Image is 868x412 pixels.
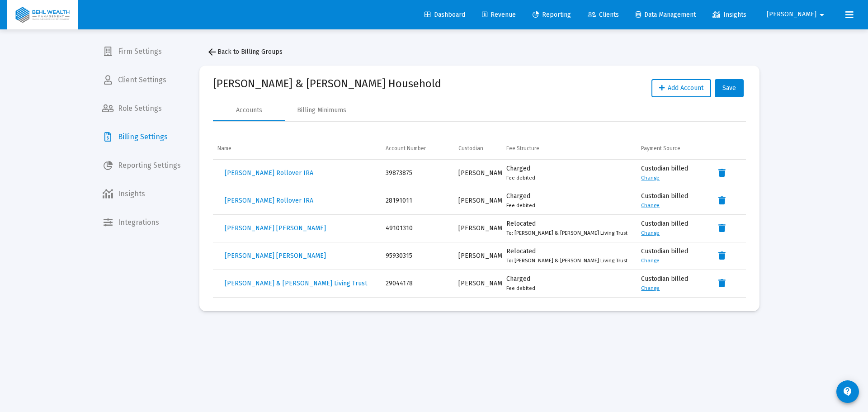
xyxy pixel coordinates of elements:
a: Clients [580,6,626,24]
mat-icon: arrow_drop_down [816,6,827,24]
div: Charged [506,164,632,182]
td: Column Custodian [454,137,502,159]
small: To: [PERSON_NAME] & [PERSON_NAME] Living Trust [506,230,627,236]
button: [PERSON_NAME] [756,5,838,24]
span: Reporting [533,11,571,19]
div: Charged [506,192,632,210]
mat-icon: contact_support [842,386,853,397]
span: [PERSON_NAME] & [PERSON_NAME] Living Trust [225,279,367,287]
div: 28191011 [386,196,449,205]
div: [PERSON_NAME] [458,279,498,288]
a: Change [641,230,660,236]
div: [PERSON_NAME] [458,224,498,233]
a: Insights [95,183,188,205]
button: [PERSON_NAME] [PERSON_NAME] [217,219,333,237]
button: Add Account [651,79,711,97]
div: Charged [506,275,632,293]
div: Custodian [458,145,483,152]
small: Fee debited [506,202,535,208]
button: Back to Billing Groups [199,43,290,61]
a: Dashboard [417,6,472,24]
a: Reporting [525,6,578,24]
td: Column Name [213,137,381,159]
a: Reporting Settings [95,155,188,176]
div: 39873875 [386,169,449,178]
a: Firm Settings [95,41,188,62]
div: 49101310 [386,224,449,233]
span: [PERSON_NAME] [767,11,816,19]
button: [PERSON_NAME] Rollover IRA [217,164,321,182]
div: [PERSON_NAME] [458,196,498,205]
td: Column Fee Structure [502,137,637,159]
div: Relocated [506,247,632,265]
div: Fee Structure [506,145,539,152]
mat-icon: arrow_back [207,47,217,57]
button: Save [715,79,744,97]
a: Data Management [628,6,703,24]
a: Client Settings [95,69,188,91]
div: Custodian billed [641,247,703,265]
td: Column Account Number [381,137,453,159]
a: Change [641,175,660,181]
span: Insights [712,11,746,19]
div: 95930315 [386,251,449,260]
button: [PERSON_NAME] [PERSON_NAME] [217,247,333,265]
div: Payment Source [641,145,680,152]
span: [PERSON_NAME] [PERSON_NAME] [225,224,326,232]
mat-card-title: [PERSON_NAME] & [PERSON_NAME] Household [213,79,441,88]
div: Custodian billed [641,275,703,293]
span: Save [722,84,736,92]
span: [PERSON_NAME] Rollover IRA [225,169,313,177]
div: 29044178 [386,279,449,288]
button: [PERSON_NAME] & [PERSON_NAME] Living Trust [217,275,374,293]
div: Relocated [506,219,632,237]
div: [PERSON_NAME] [458,169,498,178]
td: Column Payment Source [637,137,708,159]
a: Change [641,285,660,291]
div: [PERSON_NAME] [458,251,498,260]
span: [PERSON_NAME] [PERSON_NAME] [225,252,326,260]
a: Billing Settings [95,126,188,148]
div: Accounts [236,106,262,115]
a: Change [641,257,660,264]
a: Change [641,202,660,208]
span: Data Management [636,11,696,19]
span: Add Account [659,84,703,92]
span: Revenue [482,11,516,19]
small: Fee debited [506,175,535,181]
a: Integrations [95,212,188,233]
a: Role Settings [95,98,188,119]
img: Dashboard [14,6,71,24]
span: Back to Billing Groups [207,48,283,56]
span: [PERSON_NAME] Rollover IRA [225,197,313,204]
div: Custodian billed [641,192,703,210]
span: Dashboard [425,11,465,19]
a: Insights [705,6,754,24]
div: Custodian billed [641,164,703,182]
small: To: [PERSON_NAME] & [PERSON_NAME] Living Trust [506,257,627,264]
small: Fee debited [506,285,535,291]
div: Account Number [386,145,426,152]
a: Revenue [475,6,523,24]
td: Column [708,137,746,159]
span: Clients [588,11,619,19]
div: Custodian billed [641,219,703,237]
button: [PERSON_NAME] Rollover IRA [217,192,321,210]
div: Data grid [213,137,746,298]
div: Billing Minimums [297,106,346,115]
div: Name [217,145,231,152]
